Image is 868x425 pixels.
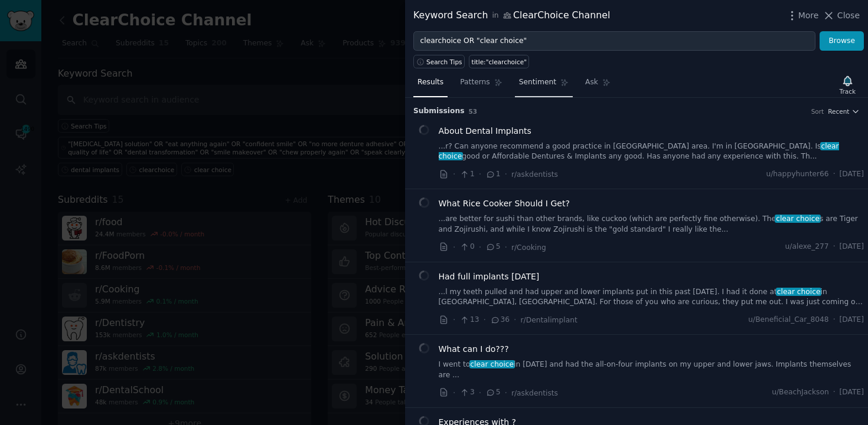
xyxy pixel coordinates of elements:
button: Track [836,73,860,97]
a: Ask [581,73,615,97]
span: · [479,168,481,180]
span: · [453,387,455,399]
span: · [453,314,455,326]
a: I went toclear choicein [DATE] and had the all-on-four implants on my upper and lower jaws. Impla... [439,360,864,380]
span: Ask [585,77,598,88]
div: Keyword Search ClearChoice Channel [413,8,610,23]
span: u/Beneficial_Car_8048 [748,315,828,325]
span: Close [837,9,860,22]
span: u/alexe_277 [785,242,829,252]
span: · [453,168,455,180]
span: [DATE] [840,315,864,325]
a: What Rice Cooker Should I Get? [439,197,570,210]
div: Sort [811,107,824,116]
a: Patterns [456,73,506,97]
span: 1 [459,169,474,180]
span: · [514,314,516,326]
span: 13 [459,315,479,325]
span: [DATE] [840,242,864,252]
span: r/askdentists [511,389,558,397]
span: clear choice [776,288,821,296]
a: Had full implants [DATE] [439,271,540,283]
span: · [833,387,836,398]
a: ...l my teeth pulled and had upper and lower implants put in this past [DATE]. I had it done atcl... [439,287,864,308]
a: Results [413,73,448,97]
span: 36 [490,315,510,325]
span: · [505,168,507,180]
span: Recent [828,107,849,116]
span: 1 [485,169,500,180]
span: clear choice [469,360,515,368]
span: [DATE] [840,169,864,180]
button: More [786,9,819,22]
span: [DATE] [840,387,864,398]
span: · [505,241,507,253]
a: About Dental Implants [439,125,531,137]
a: ...are better for sushi than other brands, like cuckoo (which are perfectly fine otherwise). Thec... [439,214,864,235]
a: What can I do??? [439,343,509,355]
button: Close [823,9,860,22]
span: · [833,242,836,252]
span: Patterns [460,77,490,88]
span: 3 [459,387,474,398]
button: Recent [828,107,860,116]
span: in [492,11,498,21]
span: u/BeachJackson [772,387,828,398]
span: Search Tips [426,58,462,66]
div: Track [840,87,856,95]
span: Submission s [413,106,465,117]
span: r/Dentalimplant [521,316,577,324]
span: More [798,9,819,22]
span: 0 [459,242,474,252]
span: · [479,241,481,253]
span: u/happyhunter66 [766,169,828,180]
span: · [479,387,481,399]
span: r/askdentists [511,170,558,179]
input: Try a keyword related to your business [413,31,815,51]
span: 53 [469,108,478,115]
button: Browse [820,31,864,51]
span: clear choice [775,215,820,223]
a: title:"clearchoice" [469,55,529,68]
span: 5 [485,242,500,252]
span: 5 [485,387,500,398]
div: title:"clearchoice" [472,58,527,66]
a: Sentiment [515,73,573,97]
span: Results [417,77,443,88]
a: ...r? Can anyone recommend a good practice in [GEOGRAPHIC_DATA] area. I'm in [GEOGRAPHIC_DATA]. I... [439,141,864,162]
span: · [505,387,507,399]
span: Sentiment [519,77,556,88]
span: r/Cooking [511,243,546,252]
span: · [453,241,455,253]
span: · [833,169,836,180]
button: Search Tips [413,55,465,68]
span: · [833,315,836,325]
span: clear choice [439,142,839,161]
span: · [484,314,486,326]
